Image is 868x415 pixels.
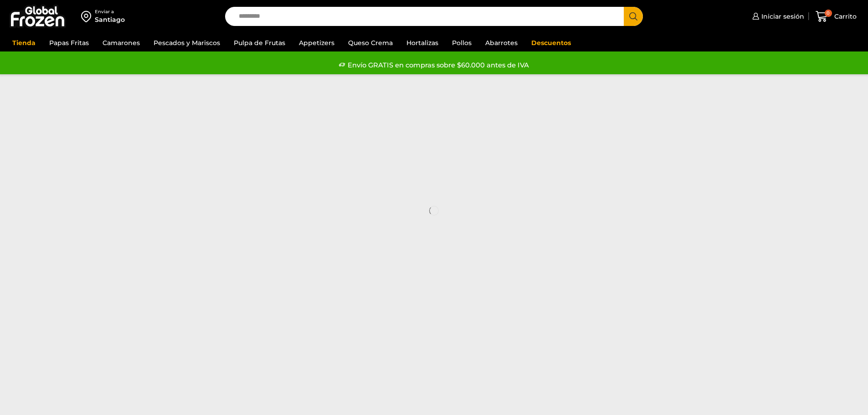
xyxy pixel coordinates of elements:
a: 0 Carrito [813,6,859,27]
a: Pulpa de Frutas [229,34,290,51]
span: Iniciar sesión [759,12,804,21]
div: Enviar a [95,9,125,15]
a: Tienda [8,34,40,51]
a: Pollos [447,34,476,51]
a: Hortalizas [402,34,443,51]
a: Abarrotes [481,34,522,51]
span: 0 [825,10,832,17]
button: Search button [624,7,643,26]
a: Camarones [98,34,144,51]
a: Iniciar sesión [750,7,804,26]
a: Queso Crema [344,34,397,51]
div: Santiago [95,15,125,24]
a: Descuentos [527,34,575,51]
a: Papas Fritas [45,34,93,51]
a: Appetizers [294,34,339,51]
img: address-field-icon.svg [81,9,95,24]
a: Pescados y Mariscos [149,34,225,51]
span: Carrito [832,12,857,21]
